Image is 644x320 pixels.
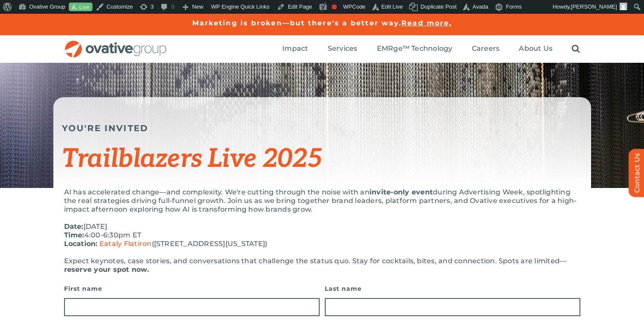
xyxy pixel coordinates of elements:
[64,257,580,274] p: Expect keynotes, case stories, and conversations that challenge the status quo. Stay for cocktail...
[370,188,433,196] strong: invite-only event
[328,44,357,54] a: Services
[64,222,580,248] p: [DATE] 4:00-6:30pm ET ([STREET_ADDRESS][US_STATE])
[282,44,308,54] a: Impact
[192,19,402,27] a: Marketing is broken—but there's a better way.
[62,123,582,133] h5: YOU'RE INVITED
[472,44,500,53] span: Careers
[519,44,552,54] a: About Us
[64,231,84,239] strong: Time:
[571,3,617,10] span: [PERSON_NAME]
[62,144,322,175] span: Trailblazers Live 2025
[472,44,500,54] a: Careers
[64,283,320,295] label: First name
[282,44,308,53] span: Impact
[519,44,552,53] span: About Us
[69,3,92,12] a: Live
[572,44,580,54] a: Search
[401,19,452,27] a: Read more.
[64,265,149,274] strong: reserve your spot now.
[325,283,580,295] label: Last name
[377,44,453,53] span: EMRge™ Technology
[282,35,580,63] nav: Menu
[64,222,83,231] strong: Date:
[377,44,453,54] a: EMRge™ Technology
[64,188,580,214] p: AI has accelerated change—and complexity. We're cutting through the noise with an during Advertis...
[99,240,152,248] a: Eataly Flatiron
[328,44,357,53] span: Services
[64,40,167,48] a: OG_Full_horizontal_RGB
[64,240,98,248] strong: Location:
[332,4,337,9] div: Focus keyphrase not set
